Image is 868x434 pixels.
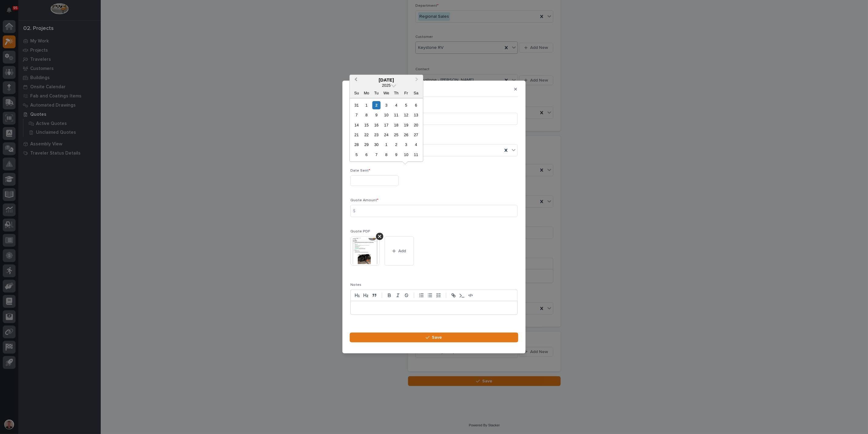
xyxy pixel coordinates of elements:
div: Mo [362,89,371,97]
div: Choose Friday, October 10th, 2025 [402,151,410,159]
span: Quote Amount [350,199,378,202]
div: Choose Wednesday, September 24th, 2025 [382,131,390,139]
div: Choose Thursday, October 9th, 2025 [392,151,400,159]
div: Choose Saturday, September 6th, 2025 [412,101,420,109]
div: We [382,89,390,97]
div: Choose Friday, September 26th, 2025 [402,131,410,139]
div: Choose Tuesday, October 7th, 2025 [372,151,381,159]
div: Choose Saturday, September 20th, 2025 [412,121,420,129]
div: Choose Saturday, October 11th, 2025 [412,151,420,159]
div: Choose Friday, October 3rd, 2025 [402,141,410,149]
div: Choose Thursday, September 4th, 2025 [392,101,400,109]
span: Quote PDF [350,230,370,233]
button: Previous Month [350,75,360,85]
div: Choose Sunday, August 31st, 2025 [353,101,361,109]
div: Sa [412,89,420,97]
div: Th [392,89,400,97]
div: Choose Thursday, September 18th, 2025 [392,121,400,129]
span: Save [432,335,442,340]
div: Choose Sunday, September 28th, 2025 [353,141,361,149]
button: Save [350,333,518,342]
div: Choose Friday, September 12th, 2025 [402,111,410,119]
div: Choose Wednesday, October 1st, 2025 [382,141,390,149]
button: Next Month [413,75,422,85]
div: Choose Saturday, September 27th, 2025 [412,131,420,139]
div: Choose Tuesday, September 30th, 2025 [372,141,381,149]
div: Choose Tuesday, September 23rd, 2025 [372,131,381,139]
div: Choose Wednesday, October 8th, 2025 [382,151,390,159]
span: 2025 [382,83,391,88]
div: Choose Monday, September 22nd, 2025 [362,131,371,139]
span: Date Sent [350,169,370,173]
div: Choose Monday, September 29th, 2025 [362,141,371,149]
div: Choose Wednesday, September 10th, 2025 [382,111,390,119]
div: [DATE] [350,77,423,83]
div: Tu [372,89,381,97]
div: Choose Saturday, October 4th, 2025 [412,141,420,149]
div: Choose Friday, September 5th, 2025 [402,101,410,109]
div: Su [353,89,361,97]
div: Choose Saturday, September 13th, 2025 [412,111,420,119]
div: $ [350,205,363,217]
div: Choose Sunday, September 14th, 2025 [353,121,361,129]
div: Choose Tuesday, September 9th, 2025 [372,111,381,119]
div: Choose Monday, September 8th, 2025 [362,111,371,119]
div: Choose Tuesday, September 16th, 2025 [372,121,381,129]
div: Fr [402,89,410,97]
div: Choose Monday, September 15th, 2025 [362,121,371,129]
span: Add [399,248,406,254]
div: Choose Thursday, September 25th, 2025 [392,131,400,139]
div: Choose Wednesday, September 17th, 2025 [382,121,390,129]
div: Choose Monday, September 1st, 2025 [362,101,371,109]
div: Choose Sunday, October 5th, 2025 [353,151,361,159]
div: Choose Thursday, October 2nd, 2025 [392,141,400,149]
div: Choose Wednesday, September 3rd, 2025 [382,101,390,109]
div: Choose Sunday, September 21st, 2025 [353,131,361,139]
button: Add [385,236,414,266]
div: month 2025-09 [352,100,421,160]
div: Choose Sunday, September 7th, 2025 [353,111,361,119]
span: Notes [350,283,361,287]
div: Choose Monday, October 6th, 2025 [362,151,371,159]
div: Choose Thursday, September 11th, 2025 [392,111,400,119]
div: Choose Friday, September 19th, 2025 [402,121,410,129]
div: Choose Tuesday, September 2nd, 2025 [372,101,381,109]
